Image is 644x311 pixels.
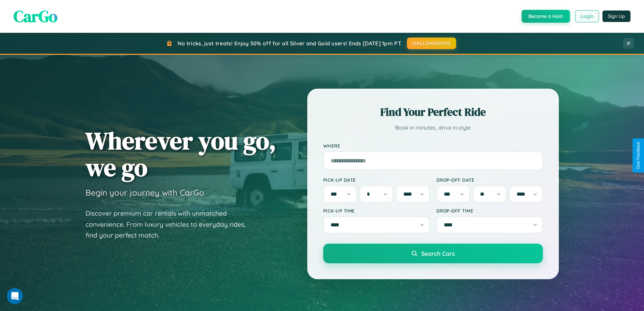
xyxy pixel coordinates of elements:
[86,208,255,241] p: Discover premium car rentals with unmatched convenience. From luxury vehicles to everyday rides, ...
[86,127,276,181] h1: Wherever you go, we go
[323,208,430,214] label: Pick-up Time
[323,105,543,119] h2: Find Your Perfect Ride
[7,288,23,304] iframe: Intercom live chat
[323,143,543,149] label: Where
[636,142,641,169] div: Give Feedback
[14,5,57,27] span: CarGo
[522,10,570,23] button: Become a Host
[575,10,599,22] button: Login
[86,187,204,198] h3: Begin your journey with CarGo
[407,38,456,49] button: HALLOWEEN30
[177,40,402,47] span: No tricks, just treats! Enjoy 30% off for all Silver and Gold users! Ends [DATE] 1pm PT.
[436,208,543,214] label: Drop-off Time
[421,250,455,257] span: Search Cars
[602,10,630,22] button: Sign Up
[436,177,543,183] label: Drop-off Date
[323,244,543,263] button: Search Cars
[323,123,543,133] p: Book in minutes, drive in style
[323,177,430,183] label: Pick-up Date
